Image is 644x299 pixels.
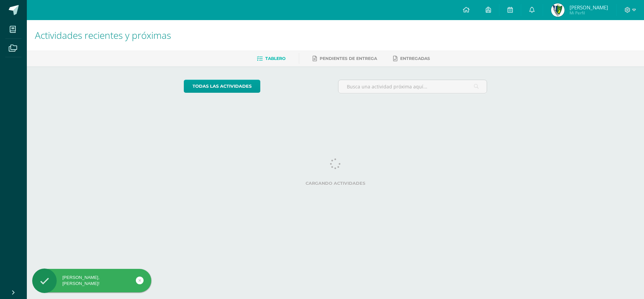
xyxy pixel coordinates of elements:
[184,80,260,93] a: todas las Actividades
[338,80,487,93] input: Busca una actividad próxima aquí...
[393,53,430,64] a: Entregadas
[265,56,285,61] span: Tablero
[570,10,608,16] span: Mi Perfil
[257,53,285,64] a: Tablero
[313,53,377,64] a: Pendientes de entrega
[32,275,151,287] div: [PERSON_NAME], [PERSON_NAME]!
[35,29,171,42] span: Actividades recientes y próximas
[570,4,608,11] span: [PERSON_NAME]
[320,56,377,61] span: Pendientes de entrega
[400,56,430,61] span: Entregadas
[551,3,565,17] img: 2eea02dcb7ac577344e14924ac1713b7.png
[184,181,487,186] label: Cargando actividades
